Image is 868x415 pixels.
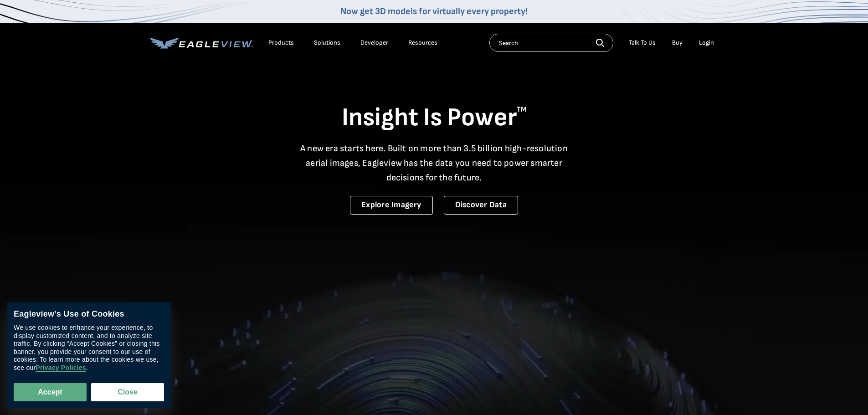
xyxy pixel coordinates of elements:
[629,39,656,47] div: Talk To Us
[14,383,87,401] button: Accept
[408,39,437,47] div: Resources
[14,324,164,372] div: We use cookies to enhance your experience, to display customized content, and to analyze site tra...
[36,364,86,372] a: Privacy Policies
[314,39,340,47] div: Solutions
[91,383,164,401] button: Close
[295,141,574,185] p: A new era starts here. Built on more than 3.5 billion high-resolution aerial images, Eagleview ha...
[350,196,433,215] a: Explore Imagery
[489,34,613,52] input: Search
[444,196,518,215] a: Discover Data
[360,39,388,47] a: Developer
[699,39,714,47] div: Login
[517,105,527,114] sup: TM
[672,39,683,47] a: Buy
[268,39,294,47] div: Products
[150,102,719,134] h1: Insight Is Power
[14,309,164,319] div: Eagleview’s Use of Cookies
[340,6,528,17] a: Now get 3D models for virtually every property!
